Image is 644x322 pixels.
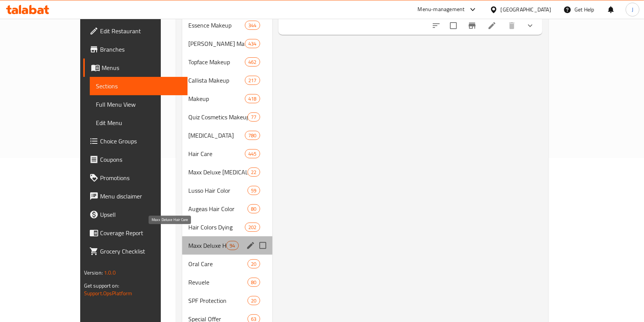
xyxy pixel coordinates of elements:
span: Branches [100,45,182,54]
span: 344 [245,22,259,29]
div: SPF Protection20 [182,291,272,310]
span: 22 [248,169,259,176]
a: Coverage Report [83,224,188,242]
div: Quiz Cosmetics Makeup77 [182,108,272,126]
div: Topface Makeup462 [182,53,272,71]
span: Upsell [100,210,182,219]
div: Hair Colors Dying202 [182,218,272,236]
button: edit [245,240,256,251]
span: Edit Restaurant [100,26,182,36]
span: Maxx Deluxe Hair Care [188,241,227,250]
span: Coupons [100,155,182,164]
span: 80 [248,205,259,213]
span: 217 [245,77,259,84]
div: Callista Makeup217 [182,71,272,89]
div: items [248,259,260,268]
span: 780 [245,132,259,139]
span: Oral Care [188,259,248,268]
span: 462 [245,59,259,66]
span: Quiz Cosmetics Makeup [188,112,248,122]
div: items [245,223,260,232]
a: Edit Restaurant [83,22,188,40]
div: items [245,149,260,158]
a: Full Menu View [90,95,188,114]
div: Augeas Hair Color [188,204,248,213]
span: 418 [245,95,259,102]
div: Catrice Makeup [188,39,245,48]
button: Branch-specific-item [463,16,481,35]
a: Coupons [83,150,188,169]
span: Lusso Hair Color [188,186,248,195]
div: items [245,21,260,30]
span: J [632,5,633,14]
div: Augeas Hair Color80 [182,200,272,218]
a: Menus [83,59,188,77]
div: items [248,296,260,305]
button: sort-choices [427,16,445,35]
div: [GEOGRAPHIC_DATA] [501,5,551,14]
div: items [245,39,260,48]
button: delete [503,16,521,35]
span: Edit Menu [96,118,182,127]
span: Full Menu View [96,100,182,109]
span: Hair Colors Dying [188,223,245,232]
span: 202 [245,224,259,231]
span: Essence Makeup [188,21,245,30]
div: items [248,112,260,122]
span: Maxx Deluxe [MEDICAL_DATA] Free [188,168,248,177]
span: Select to update [445,18,461,34]
a: Menu disclaimer [83,187,188,205]
div: Menu-management [418,5,465,14]
span: Callista Makeup [188,76,245,85]
div: SPF Protection [188,296,248,305]
div: Maxx Deluxe [MEDICAL_DATA] Free22 [182,163,272,181]
div: items [248,204,260,213]
a: Support.OpsPlatform [84,288,133,298]
span: [MEDICAL_DATA] [188,131,245,140]
div: Revuele80 [182,273,272,291]
div: items [248,186,260,195]
div: Oral Care20 [182,255,272,273]
span: 1.0.0 [104,268,116,278]
span: 445 [245,150,259,158]
a: Branches [83,40,188,59]
div: items [226,241,238,250]
div: items [245,57,260,67]
span: Coverage Report [100,228,182,237]
div: Makeup418 [182,89,272,108]
button: show more [521,16,539,35]
span: 77 [248,114,259,121]
span: 20 [248,297,259,304]
span: Hair Care [188,149,245,158]
div: Skin Care [188,131,245,140]
span: 94 [227,242,238,249]
div: items [245,131,260,140]
span: 59 [248,187,259,194]
span: Sections [96,81,182,91]
div: Lusso Hair Color59 [182,181,272,200]
span: Promotions [100,173,182,182]
span: Makeup [188,94,245,103]
a: Choice Groups [83,132,188,150]
span: Choice Groups [100,137,182,146]
div: [PERSON_NAME] Makeup434 [182,34,272,53]
span: Menu disclaimer [100,192,182,201]
div: Maxx Deluxe Hair Care94edit [182,236,272,255]
span: Topface Makeup [188,57,245,67]
div: Maxx Deluxe Ammonia Free [188,168,248,177]
span: Version: [84,268,103,278]
span: Grocery Checklist [100,247,182,256]
a: Sections [90,77,188,95]
div: items [248,278,260,287]
a: Edit Menu [90,114,188,132]
a: Edit menu item [487,21,497,30]
div: Hair Care445 [182,145,272,163]
a: Promotions [83,169,188,187]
